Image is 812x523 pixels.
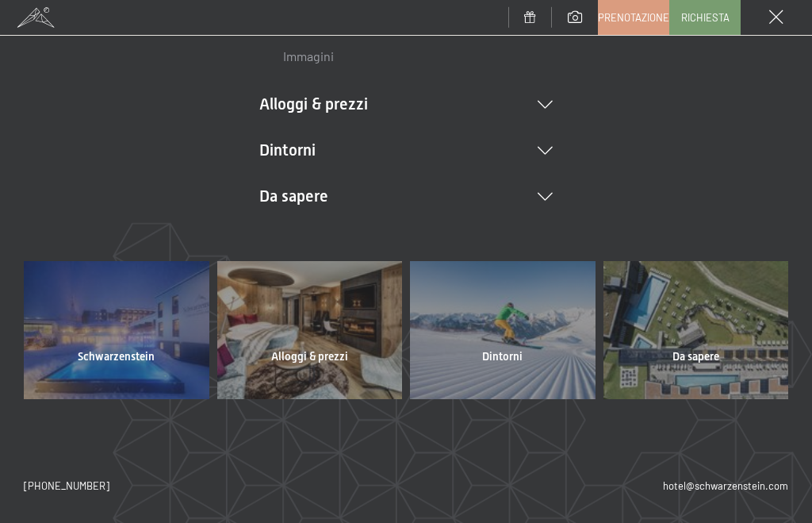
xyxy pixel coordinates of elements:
[482,349,523,365] span: Dintorni
[78,349,155,365] span: Schwarzenstein
[24,479,109,492] span: [PHONE_NUMBER]
[283,48,334,63] a: Immagini
[599,1,668,34] a: Prenotazione
[670,1,740,34] a: Richiesta
[283,23,322,38] a: Belvita
[24,479,109,493] a: [PHONE_NUMBER]
[672,349,719,365] span: Da sapere
[598,10,669,25] span: Prenotazione
[406,261,599,399] a: Dintorni Hotel Benessere SCHWARZENSTEIN – Trentino Alto Adige Dolomiti
[20,261,213,399] a: Schwarzenstein Hotel Benessere SCHWARZENSTEIN – Trentino Alto Adige Dolomiti
[663,479,788,493] a: hotel@schwarzenstein.com
[681,10,730,25] span: Richiesta
[599,261,793,399] a: Da sapere Hotel Benessere SCHWARZENSTEIN – Trentino Alto Adige Dolomiti
[271,349,348,365] span: Alloggi & prezzi
[213,261,407,399] a: Alloggi & prezzi Hotel Benessere SCHWARZENSTEIN – Trentino Alto Adige Dolomiti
